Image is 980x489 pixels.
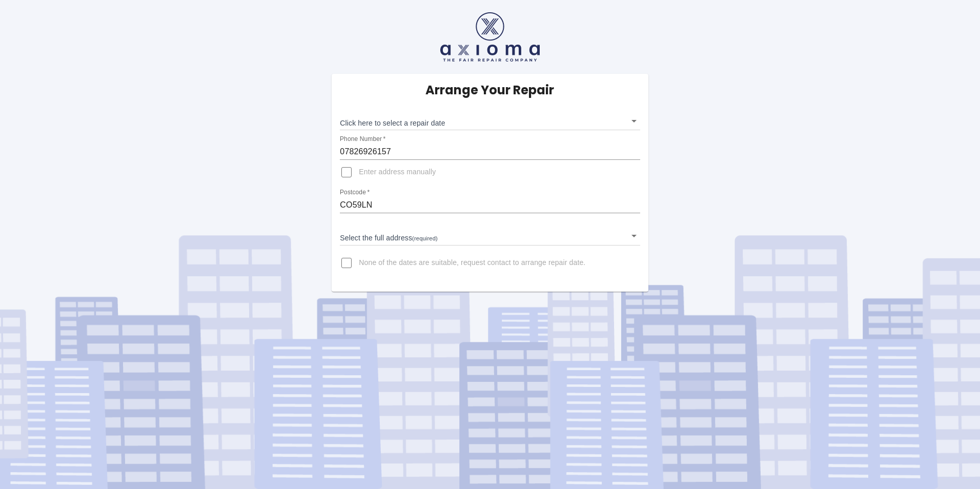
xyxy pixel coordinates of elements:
[359,167,436,177] span: Enter address manually
[340,188,370,197] label: Postcode
[340,135,385,144] label: Phone Number
[425,82,554,98] h5: Arrange Your Repair
[440,12,540,62] img: axioma
[359,258,585,268] span: None of the dates are suitable, request contact to arrange repair date.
